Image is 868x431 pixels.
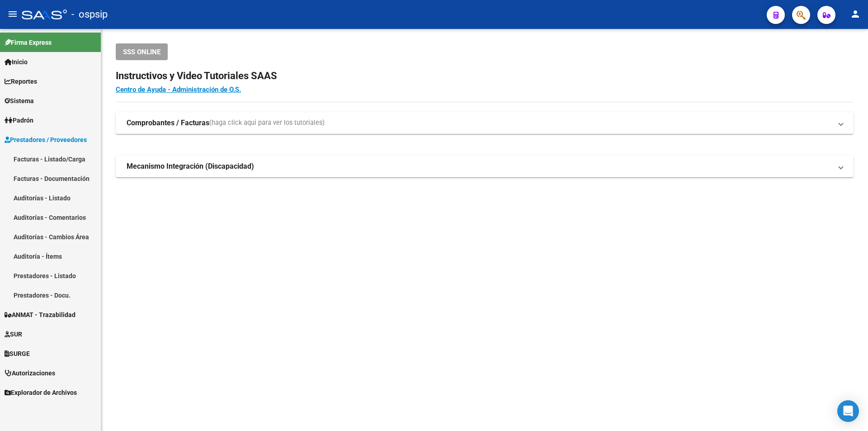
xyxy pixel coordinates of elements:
[116,85,241,94] a: Centro de Ayuda - Administración de O.S.
[7,9,18,19] mat-icon: menu
[5,329,22,339] span: SUR
[127,161,254,171] strong: Mecanismo Integración (Discapacidad)
[116,43,168,60] button: SSS ONLINE
[127,118,209,128] strong: Comprobantes / Facturas
[209,118,325,128] span: (haga click aquí para ver los tutoriales)
[5,57,28,67] span: Inicio
[5,388,77,398] span: Explorador de Archivos
[5,349,30,359] span: SURGE
[116,67,854,85] h2: Instructivos y Video Tutoriales SAAS
[116,112,854,134] mat-expansion-panel-header: Comprobantes / Facturas(haga click aquí para ver los tutoriales)
[116,156,854,177] mat-expansion-panel-header: Mecanismo Integración (Discapacidad)
[123,48,160,56] span: SSS ONLINE
[5,368,55,378] span: Autorizaciones
[850,9,861,19] mat-icon: person
[71,5,108,24] span: - ospsip
[5,38,52,47] span: Firma Express
[5,115,33,125] span: Padrón
[5,96,34,106] span: Sistema
[5,310,75,320] span: ANMAT - Trazabilidad
[5,76,37,86] span: Reportes
[5,135,87,145] span: Prestadores / Proveedores
[837,400,859,422] div: Open Intercom Messenger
